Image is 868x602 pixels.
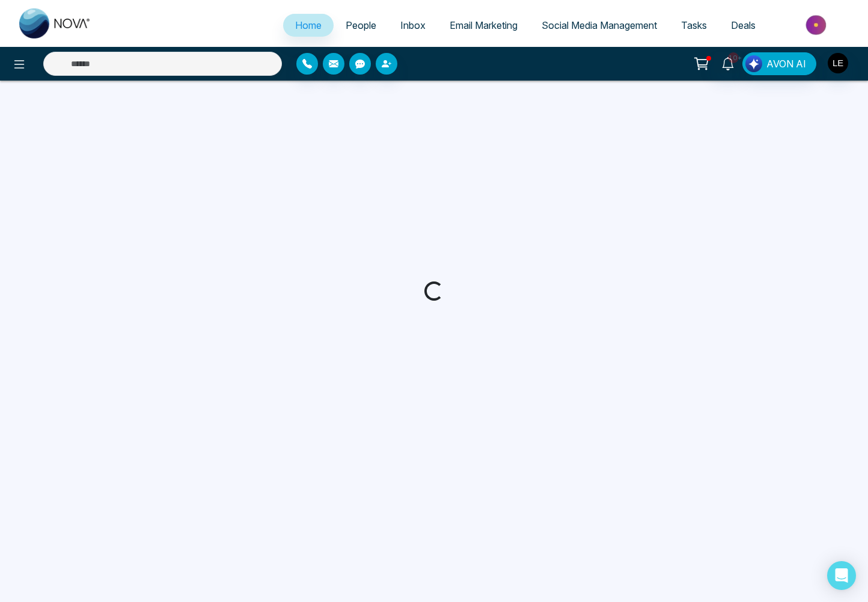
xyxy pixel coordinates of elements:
a: Deals [719,14,768,37]
div: Open Intercom Messenger [827,561,856,590]
a: 10+ [714,52,742,73]
img: Market-place.gif [774,11,861,38]
a: People [334,14,388,37]
span: Social Media Management [542,19,657,31]
button: AVON AI [742,52,816,75]
span: Email Marketing [450,19,518,31]
span: Tasks [681,19,707,31]
img: Nova CRM Logo [19,8,91,38]
span: People [346,19,376,31]
a: Email Marketing [438,14,530,37]
a: Inbox [388,14,438,37]
span: 10+ [728,52,739,63]
span: Deals [731,19,756,31]
a: Tasks [669,14,719,37]
span: Inbox [400,19,426,31]
a: Social Media Management [530,14,669,37]
span: AVON AI [766,57,806,71]
a: Home [283,14,334,37]
img: Lead Flow [745,55,762,72]
span: Home [295,19,322,31]
img: User Avatar [828,53,848,73]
